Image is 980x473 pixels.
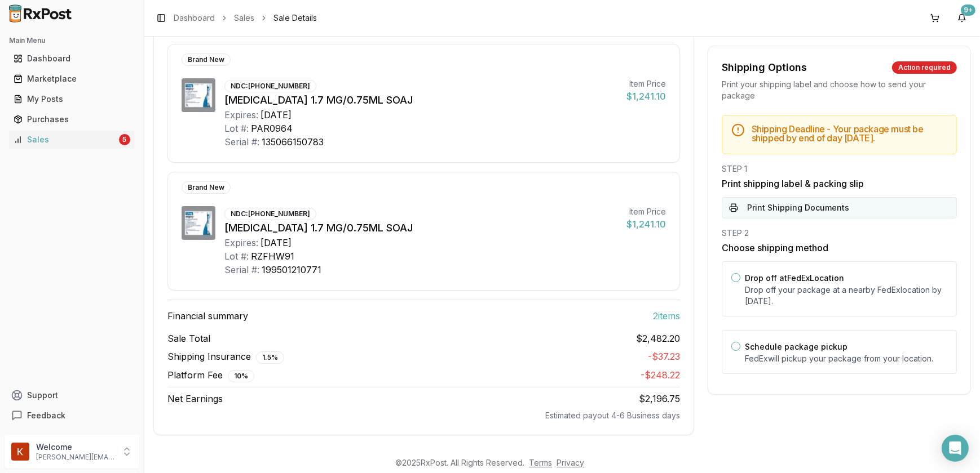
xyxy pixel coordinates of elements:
[722,163,957,175] div: STEP 1
[251,122,293,135] div: PAR0964
[626,90,666,103] div: $1,241.10
[653,309,680,323] span: 2 item s
[251,249,294,263] div: RZFHW91
[5,131,139,149] button: Sales5
[5,70,139,88] button: Marketplace
[5,405,139,426] button: Feedback
[167,410,680,421] div: Estimated payout 4-6 Business days
[228,370,254,382] div: 10 %
[626,78,666,90] div: Item Price
[5,110,139,128] button: Purchases
[224,80,316,92] div: NDC: [PHONE_NUMBER]
[5,385,139,405] button: Support
[14,93,130,105] div: My Posts
[9,48,135,69] a: Dashboard
[5,50,139,68] button: Dashboard
[5,90,139,108] button: My Posts
[745,284,947,307] p: Drop off your package at a nearby FedEx location by [DATE] .
[224,135,259,149] div: Serial #:
[9,109,135,130] a: Purchases
[167,350,284,364] span: Shipping Insurance
[182,181,231,194] div: Brand New
[745,342,847,351] label: Schedule package pickup
[262,135,324,149] div: 135066150783
[9,130,135,150] a: Sales5
[745,353,947,364] p: FedEx will pickup your package from your location.
[5,5,77,23] img: RxPost Logo
[14,53,130,64] div: Dashboard
[953,9,971,27] button: 9+
[722,227,957,239] div: STEP 2
[174,12,317,24] nav: breadcrumb
[224,108,258,122] div: Expires:
[261,108,292,122] div: [DATE]
[262,263,321,276] div: 199501210771
[167,332,210,345] span: Sale Total
[256,351,284,364] div: 1.5 %
[14,134,117,145] div: Sales
[224,92,617,108] div: [MEDICAL_DATA] 1.7 MG/0.75ML SOAJ
[9,89,135,109] a: My Posts
[942,435,969,462] div: Open Intercom Messenger
[167,392,223,405] span: Net Earnings
[273,12,317,24] span: Sale Details
[636,332,680,345] span: $2,482.20
[745,273,844,283] label: Drop off at FedEx Location
[626,206,666,217] div: Item Price
[648,351,680,362] span: - $37.23
[752,124,947,142] h5: Shipping Deadline - Your package must be shipped by end of day [DATE] .
[224,122,249,135] div: Lot #:
[36,441,114,453] p: Welcome
[722,177,957,190] h3: Print shipping label & packing slip
[722,60,807,75] div: Shipping Options
[224,263,259,276] div: Serial #:
[182,78,215,112] img: Wegovy 1.7 MG/0.75ML SOAJ
[9,69,135,89] a: Marketplace
[119,134,130,145] div: 5
[167,309,248,323] span: Financial summary
[639,393,680,404] span: $2,196.75
[9,36,135,45] h2: Main Menu
[722,79,957,101] div: Print your shipping label and choose how to send your package
[224,236,258,249] div: Expires:
[961,5,975,16] div: 9+
[557,458,585,467] a: Privacy
[261,236,292,249] div: [DATE]
[167,368,254,382] span: Platform Fee
[626,217,666,231] div: $1,241.10
[722,197,957,218] button: Print Shipping Documents
[174,12,215,24] a: Dashboard
[14,73,130,84] div: Marketplace
[224,220,617,236] div: [MEDICAL_DATA] 1.7 MG/0.75ML SOAJ
[36,453,114,462] p: [PERSON_NAME][EMAIL_ADDRESS][DOMAIN_NAME]
[182,206,215,240] img: Wegovy 1.7 MG/0.75ML SOAJ
[27,410,65,421] span: Feedback
[224,208,316,220] div: NDC: [PHONE_NUMBER]
[641,369,680,381] span: - $248.22
[224,249,249,263] div: Lot #:
[14,114,130,125] div: Purchases
[722,241,957,255] h3: Choose shipping method
[11,443,29,461] img: User avatar
[234,12,254,24] a: Sales
[529,458,553,467] a: Terms
[182,53,231,66] div: Brand New
[892,61,957,74] div: Action required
